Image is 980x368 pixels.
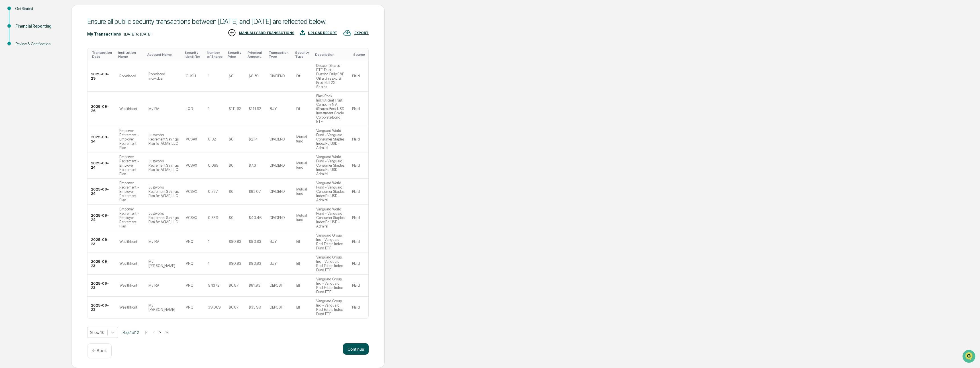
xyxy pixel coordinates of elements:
[92,348,107,353] p: ← Back
[270,239,276,244] div: BUY
[270,216,285,220] div: DIVIDEND
[145,152,182,179] td: Justworks Retirement Savings Plan for ACME, LLC
[316,207,345,228] div: Vanguard World Fund - Vanguard Consumer Staples Index Fd USD - Admiral
[119,181,142,202] div: Empower Retirement - Employer Retirement Plan
[962,349,977,365] iframe: Open customer support
[296,107,300,111] div: Etf
[349,152,368,179] td: Plaid
[87,231,116,253] td: 2025-09-23
[41,72,46,77] div: 🗄️
[119,155,142,176] div: Empower Retirement - Employer Retirement Plan
[270,261,276,266] div: BUY
[270,163,285,168] div: DIVIDEND
[270,137,285,141] div: DIVIDEND
[229,137,233,141] div: $0
[296,161,309,169] div: Mutual fund
[186,239,193,244] div: VNQ
[145,297,182,318] td: My [PERSON_NAME]
[228,28,236,37] img: MANUALLY ADD TRANSACTIONS
[87,275,116,297] td: 2025-09-23
[229,305,239,309] div: $0.87
[3,80,38,90] a: 🔎Data Lookup
[270,189,285,194] div: DIVIDEND
[296,239,300,244] div: Etf
[349,205,368,231] td: Plaid
[316,233,345,250] div: Vanguard Group, Inc. - Vanguard Real Estate Index Fund ETF
[296,213,309,222] div: Mutual fund
[6,44,16,54] img: 1746055101610-c473b297-6a78-478c-a979-82029cc54cd1
[249,137,258,141] div: $2.14
[343,28,352,37] img: EXPORT
[11,72,37,77] span: Preclearance
[316,94,345,124] div: BlackRock Institutional Trust Company N.A. - iShares iBoxx USD Investment Grade Corporate Bond ETF
[208,163,219,168] div: 0.069
[270,283,284,288] div: DEPOSIT
[3,69,39,80] a: 🖐️Preclearance
[87,32,121,36] div: My Transactions
[207,51,223,59] div: Toggle SortBy
[87,92,116,126] td: 2025-09-26
[208,305,220,309] div: 39.069
[145,179,182,205] td: Justworks Retirement Savings Plan for ACME, LLC
[316,129,345,150] div: Vanguard World Fund - Vanguard Consumer Staples Index Fd USD - Admiral
[186,261,193,266] div: VNQ
[229,261,241,266] div: $90.83
[295,51,311,59] div: Toggle SortBy
[296,135,309,143] div: Mutual fund
[349,253,368,275] td: Plaid
[308,31,337,35] div: UPLOAD REPORT
[316,277,345,294] div: Vanguard Group, Inc. - Vanguard Real Estate Index Fund ETF
[118,51,143,59] div: Toggle SortBy
[87,152,116,179] td: 2025-09-24
[122,330,139,335] span: Page 1 of 12
[92,51,114,59] div: Toggle SortBy
[229,189,233,194] div: $0
[316,155,345,176] div: Vanguard World Fund - Vanguard Consumer Staples Index Fd USD - Admiral
[147,53,180,57] div: Toggle SortBy
[249,216,261,220] div: $40.46
[229,216,233,220] div: $0
[119,74,136,78] div: Robinhood
[249,261,261,266] div: $90.83
[119,207,142,228] div: Empower Retirement - Employer Retirement Plan
[87,253,116,275] td: 2025-09-23
[6,12,104,21] p: How can we help?
[15,6,62,12] div: Get Started
[186,163,197,168] div: VCSAX
[87,205,116,231] td: 2025-09-24
[296,283,300,288] div: Etf
[186,216,197,220] div: VCSAX
[143,330,150,335] button: |<
[300,28,305,37] img: UPLOAD REPORT
[87,61,116,92] td: 2025-09-29
[208,189,218,194] div: 0.787
[343,343,369,355] button: Continue
[296,187,309,196] div: Mutual fund
[249,189,261,194] div: $83.07
[229,74,233,78] div: $0
[186,74,196,78] div: GUSH
[164,330,170,335] button: >|
[228,51,243,59] div: Toggle SortBy
[119,261,137,266] div: Wealthfront
[349,231,368,253] td: Plaid
[229,239,241,244] div: $90.83
[249,74,259,78] div: $0.59
[145,61,182,92] td: Robinhood individual
[145,275,182,297] td: My IRA
[87,297,116,318] td: 2025-09-23
[249,239,261,244] div: $90.83
[208,107,210,111] div: 1
[186,137,197,141] div: VCSAX
[349,275,368,297] td: Plaid
[316,181,345,202] div: Vanguard World Fund - Vanguard Consumer Staples Index Fd USD - Admiral
[19,44,93,49] div: Start new chat
[186,283,193,288] div: VNQ
[6,83,10,88] div: 🔎
[208,283,219,288] div: 94.172
[208,216,218,220] div: 0.383
[119,107,137,111] div: Wealthfront
[208,74,210,78] div: 1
